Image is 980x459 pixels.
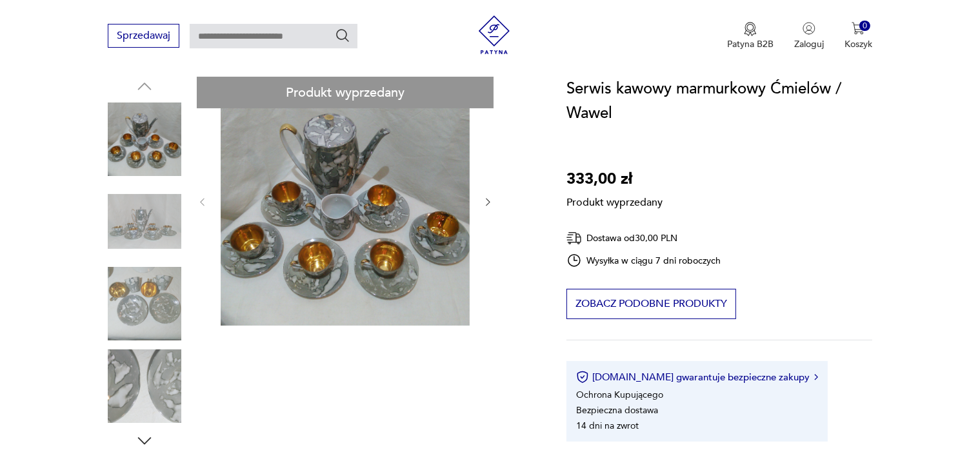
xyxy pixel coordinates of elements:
p: Patyna B2B [727,38,774,50]
img: Ikona certyfikatu [576,371,589,384]
img: Ikona medalu [744,22,757,36]
img: Ikona koszyka [852,22,865,35]
p: Produkt wyprzedany [566,191,663,210]
div: Dostawa od 30,00 PLN [566,230,721,246]
h1: Serwis kawowy marmurkowy Ćmielów / Wawel [566,77,872,126]
button: Szukaj [335,28,350,43]
button: Zaloguj [794,22,824,50]
p: 333,00 zł [566,167,663,191]
button: Sprzedawaj [108,24,179,48]
p: Koszyk [845,38,872,50]
button: [DOMAIN_NAME] gwarantuje bezpieczne zakupy [576,371,818,384]
a: Ikona medaluPatyna B2B [727,22,774,50]
button: 0Koszyk [845,22,872,50]
li: 14 dni na zwrot [576,420,639,432]
button: Zobacz podobne produkty [566,289,736,319]
li: Ochrona Kupującego [576,389,663,401]
img: Ikonka użytkownika [803,22,815,35]
div: Wysyłka w ciągu 7 dni roboczych [566,253,721,268]
li: Bezpieczna dostawa [576,404,658,416]
div: 0 [859,21,870,32]
img: Ikona dostawy [566,230,582,246]
img: Ikona strzałki w prawo [814,374,818,380]
a: Sprzedawaj [108,32,179,41]
img: Patyna - sklep z meblami i dekoracjami vintage [475,15,514,54]
p: Zaloguj [794,38,824,50]
button: Patyna B2B [727,22,774,50]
